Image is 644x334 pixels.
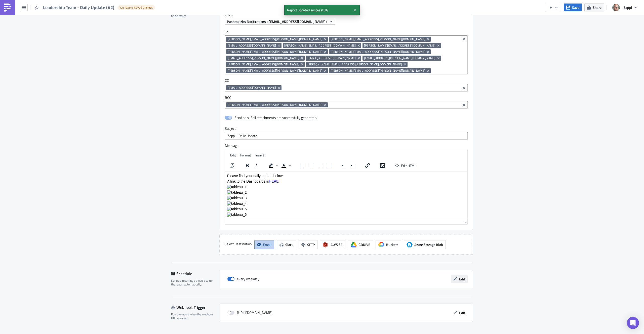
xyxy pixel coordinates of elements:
button: Remove Tag [300,56,305,61]
span: [PERSON_NAME][EMAIL_ADDRESS][DOMAIN_NAME] [364,44,435,48]
span: [EMAIL_ADDRESS][DOMAIN_NAME] [307,56,356,60]
button: AWS S3 [320,240,345,249]
button: Decrease indent [340,162,348,169]
button: Clear selected items [461,85,467,91]
img: tableau_6 [2,41,22,45]
div: Define where should your report be delivered. [171,10,214,18]
label: BCC [225,95,468,100]
label: Message [225,143,468,148]
body: Rich Text Area. Press ALT-0 for help. [2,2,240,50]
button: Edit HTML [393,162,418,169]
button: Buckets [376,240,401,249]
button: Slack [277,240,296,249]
button: Edit [451,309,468,317]
span: Leadership Team - Daily Update (V2) [43,5,115,10]
button: Remove Tag [323,102,328,107]
button: Pushmetrics Notifications <[EMAIL_ADDRESS][DOMAIN_NAME]> [225,19,335,25]
button: Edit [451,275,468,283]
div: Run the report when the webhook URL is called. [171,312,216,320]
span: [PERSON_NAME][EMAIL_ADDRESS][PERSON_NAME][DOMAIN_NAME] [228,37,322,41]
span: Share [593,5,601,10]
span: [EMAIL_ADDRESS][DOMAIN_NAME] [228,44,276,48]
span: GDRIVE [358,242,370,247]
span: Email [263,242,271,247]
button: Share [584,4,604,11]
span: SFTP [307,242,315,247]
span: A link to the Dashboards is [2,8,54,12]
button: Email [254,240,274,249]
span: Edit [230,152,236,158]
div: Text color [279,162,292,169]
img: tableau_4 [2,30,22,34]
div: Open Intercom Messenger [627,317,639,329]
span: Pushmetrics Notifications <[EMAIL_ADDRESS][DOMAIN_NAME]> [227,19,328,24]
button: GDRIVE [348,240,373,249]
span: [PERSON_NAME][EMAIL_ADDRESS][PERSON_NAME][DOMAIN_NAME] [228,69,322,73]
button: Remove Tag [426,49,431,54]
button: Remove Tag [436,56,441,61]
button: Insert/edit link [363,162,372,169]
span: [PERSON_NAME][EMAIL_ADDRESS][PERSON_NAME][DOMAIN_NAME] [228,103,322,107]
span: Azure Storage Blob [414,242,443,247]
span: Azure Storage Blob [407,242,413,248]
span: Save [572,5,579,10]
button: Italic [252,162,260,169]
label: CC [225,78,468,83]
div: Set up a recurring schedule to run the report automatically. [171,279,216,286]
a: HERE [44,8,54,12]
span: [PERSON_NAME][EMAIL_ADDRESS][DOMAIN_NAME] [284,44,356,48]
button: Close [351,6,358,14]
button: Save [564,4,582,11]
img: tableau_3 [2,24,22,28]
button: Bold [243,162,252,169]
span: Edit HTML [401,163,416,168]
span: [EMAIL_ADDRESS][DOMAIN_NAME] [228,86,276,90]
label: To [225,30,468,34]
div: Resize [462,218,467,224]
button: Remove Tag [357,56,361,61]
button: Remove Tag [300,62,305,67]
span: Edit [459,310,465,315]
span: [PERSON_NAME][EMAIL_ADDRESS][PERSON_NAME][DOMAIN_NAME] [228,50,322,54]
span: [PERSON_NAME][EMAIL_ADDRESS][DOMAIN_NAME] [228,62,299,66]
button: Align center [307,162,316,169]
iframe: Rich Text Area [225,172,467,218]
button: Remove Tag [403,62,408,67]
img: tableau_2 [2,19,22,23]
span: [PERSON_NAME][EMAIL_ADDRESS][PERSON_NAME][DOMAIN_NAME] [331,69,425,73]
img: PushMetrics [4,4,12,12]
button: Clear selected items [461,36,467,42]
button: SFTP [299,240,317,249]
span: [EMAIL_ADDRESS][PERSON_NAME][DOMAIN_NAME] [228,56,299,60]
button: Clear formatting [228,162,237,169]
button: Zappi [609,2,640,13]
img: tableau_1 [2,13,22,17]
span: Zappi [624,5,632,10]
button: Remove Tag [277,85,281,90]
button: Insert/edit image [378,162,387,169]
button: Azure Storage BlobAzure Storage Blob [404,240,446,249]
button: Remove Tag [277,43,281,48]
button: Increase indent [348,162,357,169]
button: Remove Tag [323,68,328,73]
img: tableau_5 [2,35,22,39]
span: AWS S3 [331,242,343,247]
button: Align right [316,162,325,169]
span: [PERSON_NAME][EMAIL_ADDRESS][PERSON_NAME][DOMAIN_NAME] [331,50,425,54]
button: Remove Tag [357,43,361,48]
span: Report updated successfully [284,5,351,15]
div: [URL][DOMAIN_NAME] [227,309,272,316]
button: Clear selected items [461,102,467,108]
button: Remove Tag [426,37,431,42]
img: Avatar [612,3,620,12]
button: Remove Tag [426,68,431,73]
span: Please find your daily update below. [2,2,58,6]
div: Send only if all attachments are successfully generated. [234,115,317,120]
span: Buckets [386,242,398,247]
span: [PERSON_NAME][EMAIL_ADDRESS][PERSON_NAME][DOMAIN_NAME] [331,37,425,41]
span: Insert [255,152,264,158]
span: Format [240,152,251,158]
span: [PERSON_NAME][EMAIL_ADDRESS][PERSON_NAME][DOMAIN_NAME] [307,62,402,66]
button: Align left [298,162,307,169]
button: Remove Tag [323,37,328,42]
